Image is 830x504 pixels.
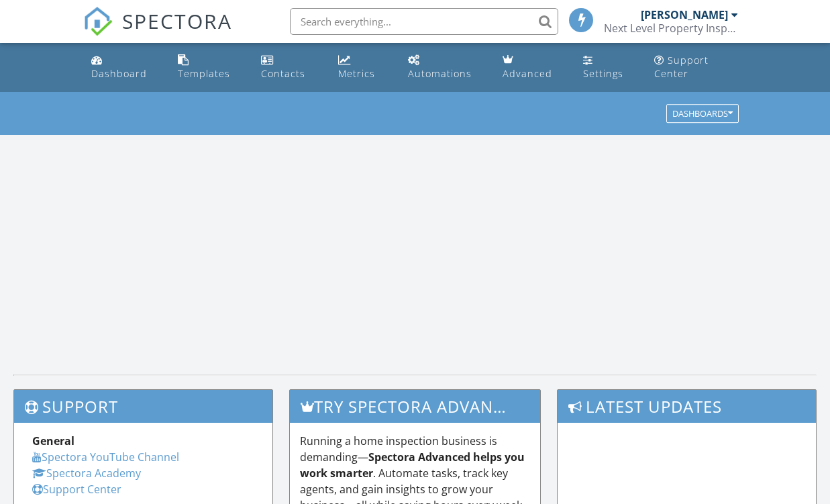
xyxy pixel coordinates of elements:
[333,48,393,87] a: Metrics
[649,48,745,87] a: Support Center
[497,48,567,87] a: Advanced
[32,434,74,448] strong: General
[583,67,623,80] div: Settings
[408,67,472,80] div: Automations
[578,48,638,87] a: Settings
[666,105,739,123] button: Dashboards
[290,8,558,35] input: Search everything...
[261,67,305,80] div: Contacts
[290,390,540,423] h3: Try spectora advanced [DATE]
[32,482,121,497] a: Support Center
[300,450,525,481] strong: Spectora Advanced helps you work smarter
[403,48,486,87] a: Automations (Basic)
[641,8,728,21] div: [PERSON_NAME]
[83,7,113,36] img: The Best Home Inspection Software - Spectora
[86,48,162,87] a: Dashboard
[654,54,709,80] div: Support Center
[172,48,245,87] a: Templates
[256,48,322,87] a: Contacts
[558,390,816,423] h3: Latest Updates
[91,67,147,80] div: Dashboard
[122,7,232,35] span: SPECTORA
[338,67,375,80] div: Metrics
[32,450,179,464] a: Spectora YouTube Channel
[672,109,733,119] div: Dashboards
[83,18,232,46] a: SPECTORA
[178,67,230,80] div: Templates
[32,466,141,481] a: Spectora Academy
[503,67,552,80] div: Advanced
[14,390,272,423] h3: Support
[604,21,738,35] div: Next Level Property Inspections Ltd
